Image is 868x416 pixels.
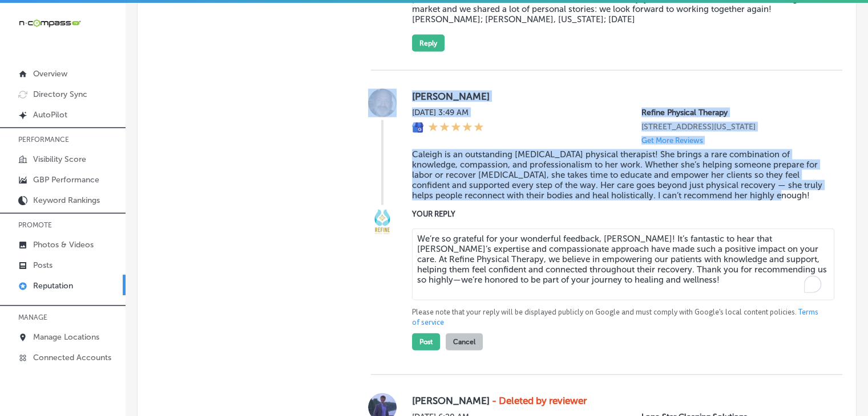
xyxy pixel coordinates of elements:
p: Refine Physical Therapy [641,108,824,117]
img: website_grey.svg [18,30,27,39]
strong: - Deleted by reviewer [492,395,587,406]
label: YOUR REPLY [412,210,824,218]
button: Cancel [446,333,483,350]
p: Photos & Videos [33,240,94,250]
img: tab_domain_overview_orange.svg [31,66,40,75]
p: Please note that your reply will be displayed publicly on Google and must comply with Google's lo... [412,307,824,328]
div: v 4.0.25 [32,18,56,27]
p: Posts [33,260,53,270]
label: [DATE] 3:49 AM [412,108,484,117]
p: Manage Locations [33,332,99,342]
img: logo_orange.svg [18,18,27,27]
textarea: To enrich screen reader interactions, please activate Accessibility in Grammarly extension settings [412,229,834,300]
p: GBP Performance [33,175,99,185]
div: Domain Overview [43,67,102,75]
p: Visibility Score [33,154,86,164]
p: AutoPilot [33,110,67,120]
div: Keywords by Traffic [126,67,192,75]
p: Connected Accounts [33,353,111,362]
p: Directory Sync [33,89,87,99]
label: [PERSON_NAME] [412,395,824,406]
button: Reply [412,35,445,52]
div: 5 Stars [428,122,484,134]
button: Post [412,333,440,350]
blockquote: Caleigh is an outstanding [MEDICAL_DATA] physical therapist! She brings a rare combination of kno... [412,149,824,201]
img: tab_keywords_by_traffic_grey.svg [114,66,123,75]
img: 660ab0bf-5cc7-4cb8-ba1c-48b5ae0f18e60NCTV_CLogo_TV_Black_-500x88.png [18,18,81,28]
a: Terms of service [412,307,818,328]
p: Overview [33,69,67,79]
p: 1626 North Washington Street [641,122,824,132]
p: Reputation [33,281,73,291]
div: Domain: [DOMAIN_NAME] [30,30,126,39]
img: Image [368,208,397,236]
p: Get More Reviews [641,136,703,145]
label: [PERSON_NAME] [412,91,824,102]
p: Keyword Rankings [33,195,100,205]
